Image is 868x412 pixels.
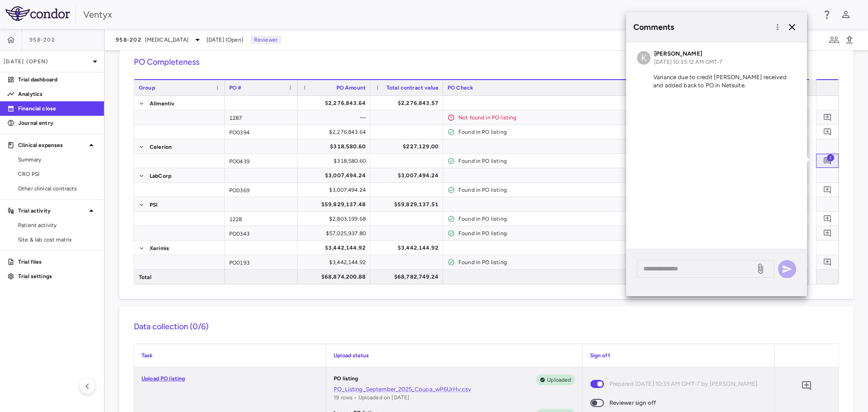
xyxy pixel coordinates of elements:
div: $3,442,144.92 [306,255,366,270]
div: $2,803,199.68 [306,212,366,226]
h6: Data collection (0/6) [134,321,839,333]
h6: [PERSON_NAME] [654,50,722,58]
div: $3,442,144.92 [378,241,439,255]
p: Financial close [18,104,97,113]
p: Trial settings [18,272,97,280]
div: $3,007,494.24 [306,168,366,183]
svg: Add comment [823,113,832,122]
div: $59,829,137.48 [306,197,366,212]
button: Add comment [821,155,834,167]
svg: Add comment [823,185,832,194]
div: PO0439 [225,154,297,168]
svg: Add comment [823,128,832,136]
span: Total contract value [387,85,439,91]
div: PO0343 [225,226,297,240]
div: PO0193 [225,255,297,269]
p: Trial dashboard [18,76,97,84]
span: CRO PSI [18,170,97,178]
div: Ventyx [83,8,816,21]
span: 958-202 [29,36,55,43]
div: 1287 [225,110,297,124]
div: Found in PO listing [458,255,805,270]
span: PO # [229,85,242,91]
a: Upload PO listing [142,375,185,382]
span: PO Amount [336,85,366,91]
div: $59,829,137.51 [378,197,439,212]
button: Add comment [799,378,814,393]
div: Found in PO listing [458,125,805,139]
p: Journal entry [18,119,97,127]
button: Add comment [821,227,834,239]
div: $68,874,200.88 [306,270,366,284]
p: Trial files [18,258,97,266]
p: Variance due to credit [PERSON_NAME] received and added back to PO in Netsuite. [637,73,796,90]
svg: Add comment [801,380,812,391]
div: $3,007,494.24 [306,183,366,197]
span: PSI [150,198,157,212]
div: Found in PO listing [458,226,805,241]
svg: Add comment [823,214,832,223]
h6: PO Completeness [134,56,839,68]
span: Alimentiv [150,96,175,111]
div: $2,276,843.57 [378,96,439,110]
div: $227,129.00 [378,139,439,154]
span: Prepared [DATE] 10:35 AM GMT-7 by [PERSON_NAME] [609,379,758,389]
span: Celerion [150,140,172,154]
h6: Comments [633,21,771,33]
button: Add comment [821,111,834,123]
div: $318,580.60 [306,154,366,168]
div: K [637,51,651,65]
p: Analytics [18,90,97,98]
div: $3,007,494.24 [378,168,439,183]
span: Site & lab cost matrix [18,236,97,244]
button: Add comment [821,213,834,225]
p: Clinical expenses [18,141,86,149]
span: Patient activity [18,221,97,229]
span: Total [139,270,151,284]
a: PO_Listing_September_2025_Coupa_wP6UrHv.csv [334,385,575,393]
div: Not found in PO listing [458,110,805,125]
div: — [306,110,366,125]
div: $2,276,843.64 [306,125,366,139]
div: $57,025,937.80 [306,226,366,241]
p: Task [142,351,319,360]
img: logo-full-BYUhSk78.svg [5,6,70,21]
div: PO0394 [225,125,297,139]
button: Add comment [821,184,834,196]
span: Summary [18,156,97,164]
svg: Add comment [823,156,832,165]
button: Add comment [821,126,834,138]
div: 1228 [225,212,297,226]
div: $68,782,749.24 [378,270,439,284]
span: 19 rows • Uploaded on [DATE] [334,394,409,401]
span: [DATE] (Open) [207,36,243,44]
span: Reviewer sign off [609,398,656,408]
span: 958-202 [116,36,142,43]
span: [MEDICAL_DATA] [145,36,189,44]
div: PO0369 [225,183,297,197]
div: $2,276,843.64 [306,96,366,110]
p: PO listing [334,374,359,385]
span: Xerimis [150,241,169,256]
p: Reviewer [250,36,281,44]
div: Found in PO listing [458,212,805,226]
div: $3,442,144.92 [306,241,366,255]
span: LabCorp [150,169,171,183]
span: 1 [827,154,834,161]
button: Add comment [821,256,834,268]
svg: Add comment [823,229,832,237]
div: Found in PO listing [458,154,805,168]
div: $318,580.60 [306,139,366,154]
p: Sign off [590,351,767,360]
span: Group [139,85,155,91]
span: Other clinical contracts [18,185,97,193]
span: [DATE] 10:35:12 AM GMT-7 [654,59,722,65]
p: Upload status [334,351,575,360]
span: Uploaded [543,376,575,384]
div: Found in PO listing [458,183,805,197]
p: [DATE] (Open) [4,57,90,66]
svg: Add comment [823,258,832,266]
span: PO Check [448,85,473,91]
p: Trial activity [18,207,86,215]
